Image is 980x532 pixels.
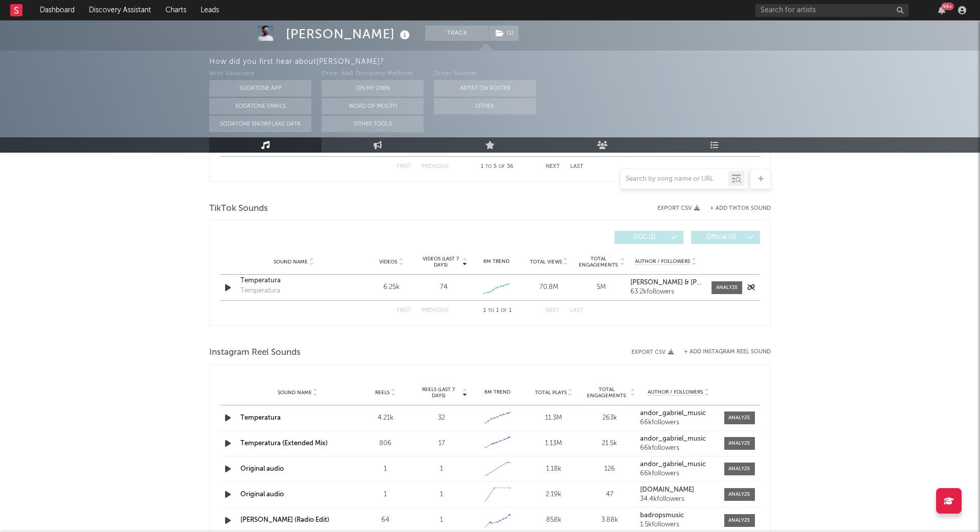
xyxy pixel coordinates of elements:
div: 806 [360,439,411,449]
div: With Sodatone [209,68,311,80]
div: 1 1 1 [469,305,525,317]
strong: andor_gabriel_music [640,436,706,442]
div: 126 [584,464,635,474]
button: UGC(1) [615,231,683,244]
div: [PERSON_NAME] [286,26,412,42]
div: 66k followers [640,470,717,477]
button: Other Tools [322,116,424,132]
div: How did you first hear about [PERSON_NAME] ? [209,56,980,68]
button: Export CSV [631,349,674,355]
span: of [501,308,507,313]
span: ( 1 ) [489,26,519,41]
span: Videos [379,259,397,265]
span: Sound Name [278,390,312,396]
strong: [DOMAIN_NAME] [640,487,694,493]
span: Author / Followers [635,258,690,265]
strong: andor_gabriel_music [640,410,706,417]
button: Sodatone App [209,80,311,96]
button: On My Own [322,80,424,96]
span: Author / Followers [648,389,703,396]
button: Official(0) [691,231,760,244]
div: 47 [584,490,635,500]
div: Other A&R Discovery Methods [322,68,424,80]
button: Sodatone Snowflake Data [209,116,311,132]
strong: andor_gabriel_music [640,461,706,468]
div: Other Sources [434,68,536,80]
div: 21.5k [584,439,635,449]
a: Temperatura [240,276,347,286]
span: Reels (last 7 days) [416,386,461,399]
button: + Add TikTok Sound [710,206,771,211]
button: Track [425,26,489,41]
span: to [485,164,492,169]
div: 1.13M [528,439,579,449]
div: 1.18k [528,464,579,474]
span: Total Engagements [578,256,619,268]
button: Last [570,164,583,170]
div: 1 [360,490,411,500]
div: 1 [416,490,467,500]
button: Last [570,308,583,313]
strong: [PERSON_NAME] & [PERSON_NAME] [630,279,743,286]
a: badropsmusic [640,512,717,519]
div: Temperatura [240,286,280,296]
a: [PERSON_NAME] (Radio Edit) [240,517,329,523]
a: [PERSON_NAME] & [PERSON_NAME] [630,279,701,286]
a: Original audio [240,491,284,498]
div: 66k followers [640,419,717,426]
div: 2.19k [528,490,579,500]
a: [DOMAIN_NAME] [640,487,717,494]
button: + Add TikTok Sound [700,206,771,211]
button: Artist on Roster [434,80,536,96]
div: 11.3M [528,413,579,423]
button: Previous [422,308,449,313]
span: to [488,308,494,313]
div: 858k [528,515,579,525]
span: Sound Name [274,259,308,265]
a: Temperatura [240,415,281,421]
div: 1 5 36 [469,161,525,173]
div: 63.2k followers [630,288,701,296]
a: Original audio [240,466,284,472]
button: Sodatone Emails [209,98,311,114]
div: 1 [360,464,411,474]
a: andor_gabriel_music [640,461,717,468]
button: Word Of Mouth [322,98,424,114]
button: Other [434,98,536,114]
div: 5M [578,282,625,293]
strong: badropsmusic [640,512,684,519]
span: Official ( 0 ) [698,234,745,240]
span: Total Plays [535,390,567,396]
a: Temperatura (Extended Mix) [240,440,328,447]
span: Videos (last 7 days) [420,256,461,268]
input: Search by song name or URL [621,175,728,183]
span: TikTok Sounds [209,203,268,215]
div: 4.21k [360,413,411,423]
div: + Add Instagram Reel Sound [674,349,771,355]
div: 3.88k [584,515,635,525]
button: First [397,164,411,170]
div: 1 [416,464,467,474]
button: 99+ [938,6,945,14]
div: 66k followers [640,445,717,452]
div: 1.5k followers [640,521,717,528]
div: 64 [360,515,411,525]
div: 1 [416,515,467,525]
button: First [397,308,411,313]
button: Next [546,164,560,170]
input: Search for artists [755,4,909,17]
div: 17 [416,439,467,449]
button: + Add Instagram Reel Sound [684,349,771,355]
div: 34.4k followers [640,496,717,503]
button: (1) [489,26,519,41]
span: of [499,164,505,169]
div: 32 [416,413,467,423]
div: 99 + [941,3,954,10]
div: 74 [440,282,448,293]
div: 6M Trend [473,258,520,265]
button: Previous [422,164,449,170]
div: 6.25k [367,282,415,293]
div: 70.8M [525,282,573,293]
div: 263k [584,413,635,423]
